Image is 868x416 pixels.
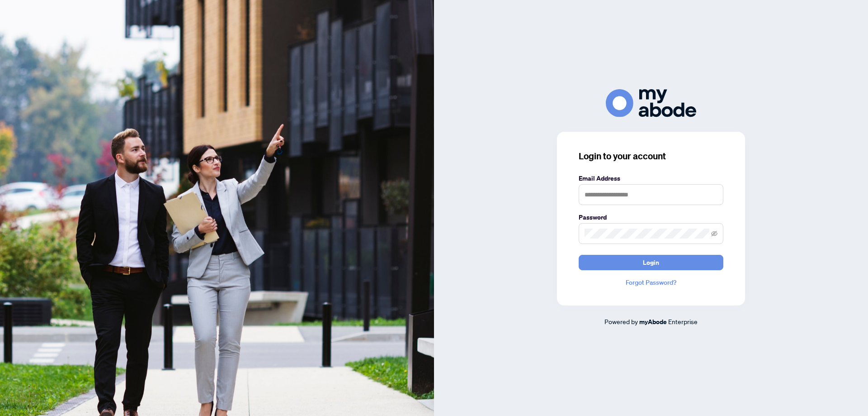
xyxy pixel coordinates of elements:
[579,277,723,287] a: Forgot Password?
[579,255,723,270] button: Login
[643,255,659,270] span: Login
[579,173,723,183] label: Email Address
[639,317,667,327] a: myAbode
[579,212,723,222] label: Password
[711,230,717,237] span: eye-invisible
[579,150,723,163] h3: Login to your account
[604,317,638,325] span: Powered by
[668,317,698,325] span: Enterprise
[606,89,696,117] img: ma-logo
